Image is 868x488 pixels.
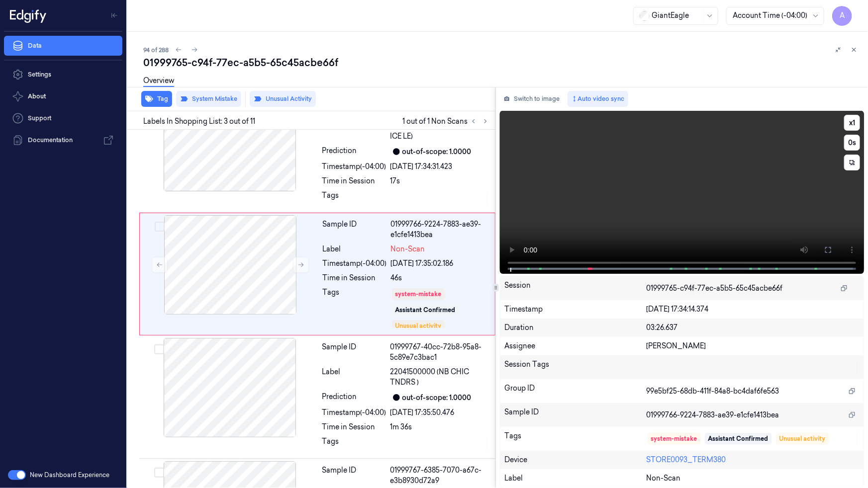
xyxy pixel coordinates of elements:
button: Toggle Navigation [106,7,122,23]
button: Select row [154,344,164,354]
div: Unusual activity [779,434,826,443]
button: Auto video sync [568,91,628,107]
div: 01999765-c94f-77ec-a5b5-65c45acbe66f [143,56,860,70]
div: 03:26.637 [647,323,860,333]
button: x1 [844,115,860,131]
div: Session Tags [504,359,647,375]
button: Select row [154,468,164,478]
span: 22041500000 (NB CHIC TNDRS ) [390,367,489,388]
div: Sample ID [322,342,386,363]
button: 0s [844,135,860,151]
a: Documentation [4,130,122,150]
div: Time in Session [322,422,386,432]
div: [DATE] 17:34:14.374 [647,304,860,315]
div: Session [504,280,647,296]
div: Sample ID [323,219,387,240]
span: 01999765-c94f-77ec-a5b5-65c45acbe66f [647,283,783,294]
button: A [832,6,852,26]
button: About [4,86,122,106]
div: 01999767-6385-7070-a67c-e3b8930d72a9 [390,465,489,486]
div: 46s [391,273,489,283]
div: Timestamp (-04:00) [322,407,386,418]
a: Settings [4,65,122,84]
div: Label [322,367,386,388]
div: [DATE] 17:35:50.476 [390,407,489,418]
div: 17s [390,176,489,186]
div: [DATE] 17:34:31.423 [390,162,489,172]
span: Non-Scan [391,244,425,254]
div: Time in Session [322,176,386,186]
div: Label [322,121,386,142]
button: Unusual Activity [250,91,316,107]
div: Sample ID [322,465,386,486]
div: Assignee [504,341,647,351]
div: 1m 36s [390,422,489,432]
div: Time in Session [323,273,387,283]
div: [PERSON_NAME] [647,341,860,351]
div: Group ID [504,383,647,399]
div: Tags [322,190,386,206]
div: Timestamp (-04:00) [322,162,386,172]
div: Prediction [322,146,386,158]
span: 1 out of 1 Non Scans [402,115,491,127]
div: STORE0093_TERM380 [647,455,860,465]
div: Tags [504,431,647,447]
div: Timestamp (-04:00) [323,258,387,269]
div: Device [504,455,647,465]
div: system-mistake [395,290,442,299]
span: 99e5bf25-68db-411f-84a8-bc4daf6fe563 [647,386,779,397]
div: Prediction [322,392,386,404]
div: [DATE] 17:35:02.186 [391,258,489,269]
a: Overview [143,76,174,87]
div: out-of-scope: 1.0000 [402,147,472,157]
div: out-of-scope: 1.0000 [402,393,472,403]
div: Label [323,244,387,254]
div: Tags [322,436,386,452]
span: Non-Scan [647,473,681,484]
div: Label [504,473,647,484]
div: Assistant Confirmed [395,306,456,315]
div: 01999766-9224-7883-ae39-e1cfe1413bea [391,219,489,240]
div: Unusual activity [395,322,442,330]
div: Timestamp [504,304,647,315]
a: Data [4,36,122,56]
button: System Mistake [176,91,241,107]
div: Tags [323,287,387,329]
div: 01999767-40cc-72b8-95a8-5c89e7c3bac1 [390,342,489,363]
button: Tag [141,91,172,107]
div: Duration [504,323,647,333]
span: Labels In Shopping List: 3 out of 11 [143,116,255,127]
div: Sample ID [504,407,647,423]
button: Select row [155,222,165,232]
a: Support [4,108,122,128]
button: Switch to image [500,91,564,107]
div: Assistant Confirmed [708,434,769,443]
span: 01999766-9224-7883-ae39-e1cfe1413bea [647,410,779,420]
div: system-mistake [651,434,697,443]
span: 94 of 288 [143,46,169,54]
span: 81529400021 (LINDYS ITAL ICE LE) [390,121,489,142]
